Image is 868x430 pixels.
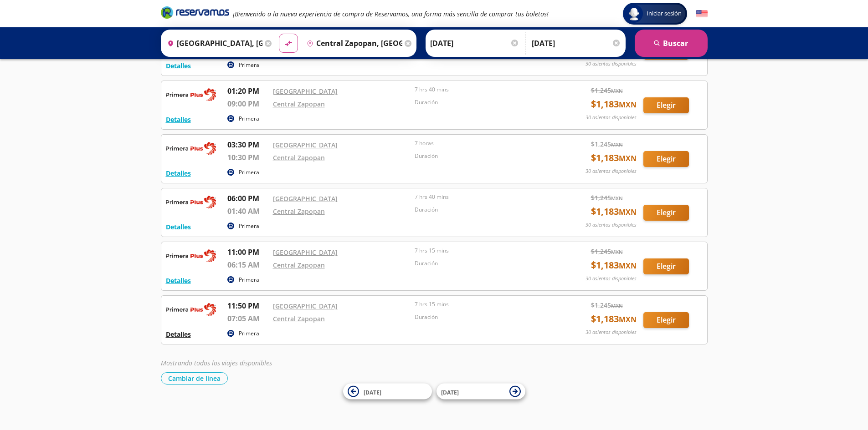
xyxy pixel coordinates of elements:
[239,276,259,284] p: Primera
[227,98,268,109] p: 09:00 PM
[415,313,552,321] p: Duración
[166,115,191,124] button: Detalles
[166,329,191,339] button: Detalles
[166,61,191,71] button: Detalles
[415,193,552,201] p: 7 hrs 40 mins
[591,151,637,165] span: $ 1,183
[415,247,552,255] p: 7 hrs 15 mins
[591,205,637,218] span: $ 1,183
[586,167,637,175] p: 30 asientos disponibles
[437,384,525,400] button: [DATE]
[586,275,637,283] p: 30 asientos disponibles
[591,193,623,202] span: $ 1,245
[415,98,552,106] p: Duración
[611,302,623,309] small: MXN
[239,168,259,177] p: Primera
[239,61,259,69] p: Primera
[532,32,621,55] input: Opcional
[239,329,259,338] p: Primera
[273,261,325,269] a: Central Zapopan
[441,388,459,396] span: [DATE]
[161,5,229,19] i: Brand Logo
[430,32,519,55] input: Elegir Fecha
[273,302,338,310] a: [GEOGRAPHIC_DATA]
[591,300,623,310] span: $ 1,245
[643,312,689,328] button: Elegir
[273,194,338,203] a: [GEOGRAPHIC_DATA]
[239,222,259,230] p: Primera
[643,151,689,167] button: Elegir
[635,30,708,57] button: Buscar
[643,205,689,221] button: Elegir
[415,300,552,309] p: 7 hrs 15 mins
[166,276,191,285] button: Detalles
[586,221,637,229] p: 30 asientos disponibles
[227,247,268,258] p: 11:00 PM
[166,86,216,104] img: RESERVAMOS
[161,359,272,367] em: Mostrando todos los viajes disponibles
[273,87,338,96] a: [GEOGRAPHIC_DATA]
[239,115,259,123] p: Primera
[611,248,623,255] small: MXN
[619,207,637,217] small: MXN
[343,384,432,400] button: [DATE]
[611,87,623,94] small: MXN
[166,247,216,265] img: RESERVAMOS
[591,312,637,326] span: $ 1,183
[273,248,338,257] a: [GEOGRAPHIC_DATA]
[166,168,191,178] button: Detalles
[415,206,552,214] p: Duración
[643,97,689,113] button: Elegir
[233,10,549,18] em: ¡Bienvenido a la nueva experiencia de compra de Reservamos, una forma más sencilla de comprar tus...
[164,32,263,55] input: Buscar Origen
[166,193,216,211] img: RESERVAMOS
[273,153,325,162] a: Central Zapopan
[166,139,216,157] img: RESERVAMOS
[611,195,623,202] small: MXN
[227,139,268,150] p: 03:30 PM
[166,222,191,232] button: Detalles
[611,141,623,148] small: MXN
[415,139,552,147] p: 7 horas
[643,9,685,18] span: Iniciar sesión
[273,207,325,216] a: Central Zapopan
[303,32,402,55] input: Buscar Destino
[415,152,552,160] p: Duración
[591,97,637,111] span: $ 1,183
[415,259,552,268] p: Duración
[227,193,268,204] p: 06:00 PM
[619,153,637,163] small: MXN
[227,300,268,311] p: 11:50 PM
[227,259,268,270] p: 06:15 AM
[273,314,325,323] a: Central Zapopan
[591,247,623,256] span: $ 1,245
[696,8,708,20] button: English
[591,139,623,149] span: $ 1,245
[643,258,689,274] button: Elegir
[161,5,229,22] a: Brand Logo
[273,141,338,149] a: [GEOGRAPHIC_DATA]
[619,314,637,324] small: MXN
[591,86,623,95] span: $ 1,245
[227,313,268,324] p: 07:05 AM
[586,60,637,68] p: 30 asientos disponibles
[586,114,637,121] p: 30 asientos disponibles
[364,388,381,396] span: [DATE]
[619,261,637,271] small: MXN
[586,329,637,336] p: 30 asientos disponibles
[591,258,637,272] span: $ 1,183
[415,86,552,94] p: 7 hrs 40 mins
[273,100,325,108] a: Central Zapopan
[166,300,216,319] img: RESERVAMOS
[619,100,637,110] small: MXN
[227,152,268,163] p: 10:30 PM
[161,372,228,384] button: Cambiar de línea
[227,86,268,96] p: 01:20 PM
[227,206,268,217] p: 01:40 AM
